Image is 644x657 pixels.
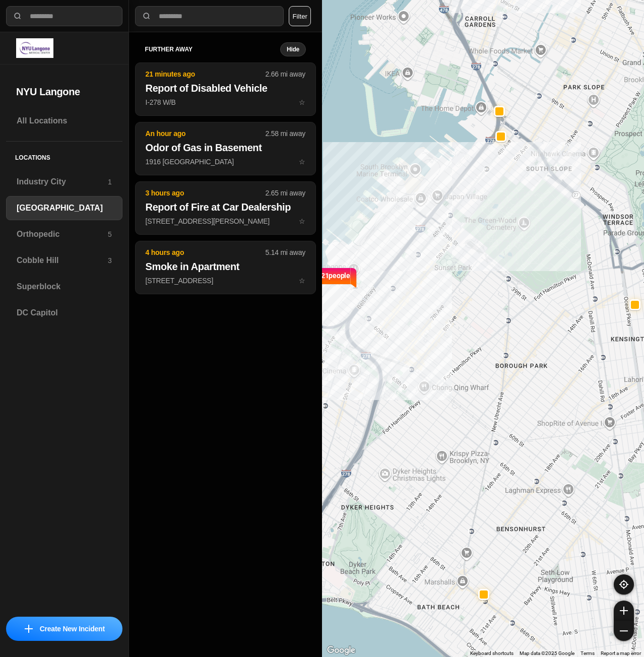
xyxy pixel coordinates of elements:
[6,170,122,194] a: Industry City1
[6,196,122,220] a: [GEOGRAPHIC_DATA]
[6,109,122,133] a: All Locations
[17,281,112,293] h3: Superblock
[325,644,358,657] img: Google
[146,69,266,79] p: 21 minutes ago
[266,69,305,79] p: 2.66 mi away
[17,176,108,188] h3: Industry City
[287,45,299,53] small: Hide
[135,98,316,106] a: 21 minutes ago2.66 mi awayReport of Disabled VehicleI-278 W/Bstar
[601,650,641,656] a: Report a map error
[350,267,357,289] img: notch
[299,158,305,166] span: star
[146,216,305,226] p: [STREET_ADDRESS][PERSON_NAME]
[17,115,112,127] h3: All Locations
[135,181,316,235] button: 3 hours ago2.65 mi awayReport of Fire at Car Dealership[STREET_ADDRESS][PERSON_NAME]star
[16,38,53,58] img: logo
[6,617,122,641] button: iconCreate New Incident
[17,228,108,240] h3: Orthopedic
[135,157,316,166] a: An hour ago2.58 mi awayOdor of Gas in Basement1916 [GEOGRAPHIC_DATA]star
[146,157,305,167] p: 1916 [GEOGRAPHIC_DATA]
[146,81,305,95] h2: Report of Disabled Vehicle
[6,301,122,325] a: DC Capitol
[620,627,628,635] img: zoom-out
[6,142,122,170] h5: Locations
[289,6,311,26] button: Filter
[13,11,23,21] img: search
[146,128,266,139] p: An hour ago
[299,217,305,225] span: star
[135,276,316,285] a: 4 hours ago5.14 mi awaySmoke in Apartment[STREET_ADDRESS]star
[266,128,305,139] p: 2.58 mi away
[581,650,595,656] a: Terms (opens in new tab)
[135,241,316,294] button: 4 hours ago5.14 mi awaySmoke in Apartment[STREET_ADDRESS]star
[146,276,305,286] p: [STREET_ADDRESS]
[135,62,316,116] button: 21 minutes ago2.66 mi awayReport of Disabled VehicleI-278 W/Bstar
[17,254,108,267] h3: Cobble Hill
[266,247,305,257] p: 5.14 mi away
[6,248,122,273] a: Cobble Hill3
[6,275,122,299] a: Superblock
[619,580,628,589] img: recenter
[614,601,634,621] button: zoom-in
[17,307,112,319] h3: DC Capitol
[108,255,112,266] p: 3
[280,42,306,56] button: Hide
[142,11,152,21] img: search
[317,271,350,293] p: 421 people
[146,259,305,274] h2: Smoke in Apartment
[614,574,634,595] button: recenter
[146,141,305,155] h2: Odor of Gas in Basement
[146,200,305,214] h2: Report of Fire at Car Dealership
[146,247,266,257] p: 4 hours ago
[299,277,305,285] span: star
[146,188,266,198] p: 3 hours ago
[135,122,316,175] button: An hour ago2.58 mi awayOdor of Gas in Basement1916 [GEOGRAPHIC_DATA]star
[25,625,33,633] img: icon
[135,217,316,225] a: 3 hours ago2.65 mi awayReport of Fire at Car Dealership[STREET_ADDRESS][PERSON_NAME]star
[520,650,574,656] span: Map data ©2025 Google
[146,97,305,107] p: I-278 W/B
[614,621,634,641] button: zoom-out
[620,607,628,615] img: zoom-in
[145,45,280,53] h5: further away
[266,188,305,198] p: 2.65 mi away
[325,644,358,657] a: Open this area in Google Maps (opens a new window)
[16,85,112,99] h2: NYU Langone
[299,98,305,106] span: star
[6,222,122,246] a: Orthopedic5
[40,624,105,634] p: Create New Incident
[17,202,112,214] h3: [GEOGRAPHIC_DATA]
[108,177,112,187] p: 1
[470,650,513,657] button: Keyboard shortcuts
[108,229,112,239] p: 5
